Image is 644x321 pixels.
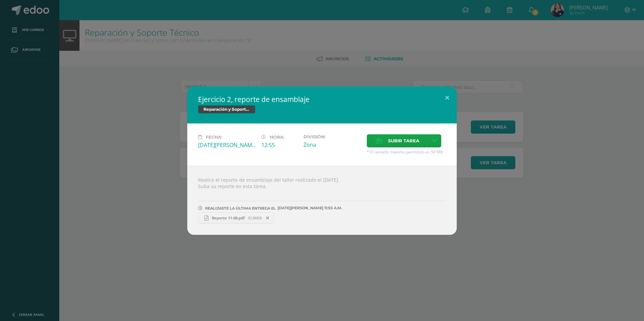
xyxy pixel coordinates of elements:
span: REALIZASTE LA ÚLTIMA ENTREGA EL [205,206,276,211]
div: Zona [303,141,361,148]
label: División: [303,134,361,139]
div: [DATE][PERSON_NAME] [198,141,256,149]
h2: Ejercicio 2, reporte de ensamblaje [198,95,446,104]
span: Reparación y Soporte Técnico [198,105,255,113]
span: Reporte 11-08.pdf [208,215,248,220]
span: * El tamaño máximo permitido es 50 MB [367,149,446,155]
a: Reporte 11-08.pdf 92.86KB [198,212,274,224]
span: Remover entrega [262,214,273,222]
div: Realice el reporte de ensamblaje del taller realizado el [DATE]. Suba su reporte en esta tarea. [187,166,457,235]
div: 12:55 [261,141,298,149]
button: Close (Esc) [438,86,457,109]
span: 92.86KB [248,215,262,220]
span: Fecha: [206,135,222,140]
span: Hora: [270,135,284,140]
span: Subir tarea [388,135,419,147]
